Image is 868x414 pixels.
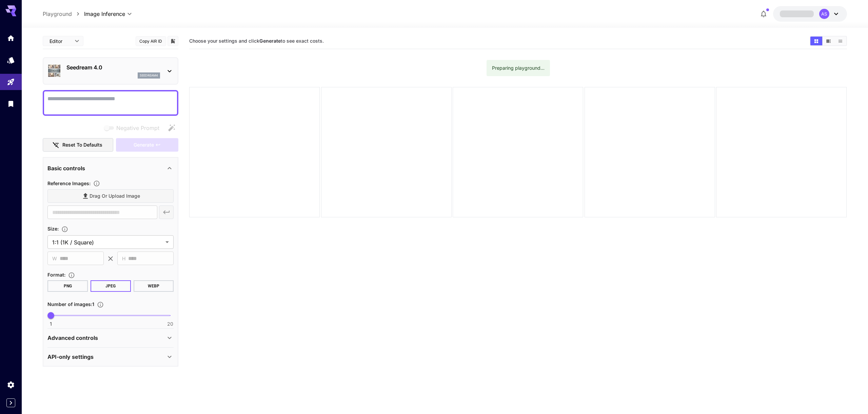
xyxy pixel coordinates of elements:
b: Generate [259,38,281,44]
div: Home [7,34,15,42]
button: JPEG [91,280,131,292]
button: Specify how many images to generate in a single request. Each image generation will be charged se... [94,301,106,308]
button: Reset to defaults [43,138,113,152]
p: Advanced controls [47,334,98,342]
button: Add to library [170,37,176,45]
p: seedream4 [140,73,158,78]
button: Show media in list view [834,37,846,45]
p: Basic controls [47,164,85,172]
div: Library [7,100,15,108]
p: API-only settings [47,353,94,361]
nav: breadcrumb [43,10,84,18]
button: AS [773,6,847,22]
div: AS [819,9,829,19]
button: Show media in grid view [810,37,822,45]
a: Playground [43,10,72,18]
div: Settings [7,380,15,389]
button: Expand sidebar [6,398,15,407]
div: Advanced controls [47,330,174,346]
div: Seedream 4.0seedream4 [47,61,174,81]
div: API-only settings [47,349,174,365]
button: Adjust the dimensions of the generated image by specifying its width and height in pixels, or sel... [59,226,71,233]
button: PNG [47,280,88,292]
p: Seedream 4.0 [66,63,160,71]
span: Choose your settings and click to see exact costs. [189,38,324,44]
span: Reference Images : [47,180,91,186]
span: Negative Prompt [116,124,159,132]
span: W [52,255,57,262]
button: WEBP [134,280,174,292]
span: Format : [47,272,65,278]
div: Show media in grid viewShow media in video viewShow media in list view [810,36,847,46]
span: Number of images : 1 [47,301,94,307]
div: Playground [7,78,15,86]
span: 20 [167,321,173,327]
span: Size : [47,226,59,232]
div: Basic controls [47,160,174,176]
button: Choose the file format for the output image. [65,272,78,279]
span: Editor [50,38,71,45]
button: Upload a reference image to guide the result. This is needed for Image-to-Image or Inpainting. Su... [91,180,103,187]
span: Negative prompts are not compatible with the selected model. [103,124,165,132]
span: Image Inference [84,10,125,18]
span: 1 [50,321,52,327]
span: H [122,255,125,262]
button: Copy AIR ID [136,36,166,46]
div: Models [7,56,15,64]
span: 1:1 (1K / Square) [52,238,163,246]
div: Preparing playground... [492,62,545,74]
button: Show media in video view [823,37,834,45]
